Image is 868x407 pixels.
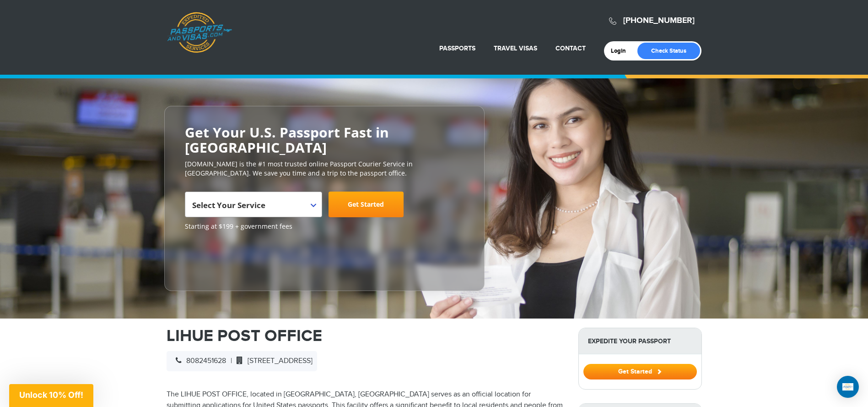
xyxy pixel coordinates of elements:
[439,44,475,52] a: Passports
[555,44,586,52] a: Contact
[185,192,322,217] span: Select Your Service
[167,351,317,371] div: |
[637,43,700,59] a: Check Status
[232,357,313,365] span: [STREET_ADDRESS]
[185,222,464,231] span: Starting at $199 + government fees
[167,12,232,53] a: Passports & [DOMAIN_NAME]
[19,390,83,400] span: Unlock 10% Off!
[192,195,313,221] span: Select Your Service
[623,16,695,26] a: [PHONE_NUMBER]
[9,384,93,407] div: Unlock 10% Off!
[185,159,464,178] p: [DOMAIN_NAME] is the #1 most trusted online Passport Courier Service in [GEOGRAPHIC_DATA]. We sav...
[171,357,226,365] span: 8082451628
[579,328,701,354] strong: Expedite Your Passport
[583,364,697,379] button: Get Started
[185,125,464,155] h2: Get Your U.S. Passport Fast in [GEOGRAPHIC_DATA]
[167,328,565,344] h1: LIHUE POST OFFICE
[494,44,537,52] a: Travel Visas
[583,368,697,375] a: Get Started
[329,192,404,217] a: Get Started
[611,47,632,55] a: Login
[837,376,859,398] div: Open Intercom Messenger
[192,200,265,210] span: Select Your Service
[185,236,253,281] iframe: Customer reviews powered by Trustpilot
